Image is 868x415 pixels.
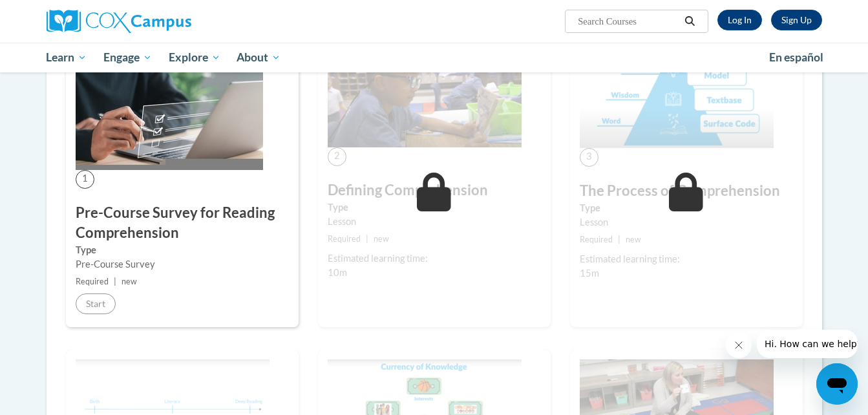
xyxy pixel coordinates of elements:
[816,363,858,405] iframe: Button to launch messaging window
[8,9,105,19] span: Hi. How can we help?
[328,267,347,278] span: 10m
[27,43,842,72] div: Main menu
[160,43,229,72] a: Explore
[726,332,752,358] iframe: Close message
[580,268,599,279] span: 15m
[103,50,152,65] span: Engage
[680,14,699,29] button: Search
[580,252,793,266] div: Estimated learning time:
[771,10,822,30] a: Register
[328,180,541,200] h3: Defining Comprehension
[38,43,96,72] a: Learn
[122,277,137,286] span: new
[328,251,541,266] div: Estimated learning time:
[769,50,823,64] span: En español
[328,215,541,229] div: Lesson
[761,44,832,71] a: En español
[328,234,361,244] span: Required
[580,215,793,229] div: Lesson
[76,203,289,243] h3: Pre-Course Survey for Reading Comprehension
[757,330,858,358] iframe: Message from company
[76,243,289,257] label: Type
[114,277,116,286] span: |
[580,201,793,215] label: Type
[618,235,620,244] span: |
[328,147,346,166] span: 2
[580,181,793,201] h3: The Process of Comprehension
[626,235,641,244] span: new
[76,45,263,170] img: Course Image
[76,170,94,189] span: 1
[169,50,220,65] span: Explore
[228,43,289,72] a: About
[237,50,281,65] span: About
[328,45,522,147] img: Course Image
[580,235,613,244] span: Required
[46,50,87,65] span: Learn
[47,10,292,33] a: Cox Campus
[47,10,191,33] img: Cox Campus
[76,257,289,271] div: Pre-Course Survey
[366,234,368,244] span: |
[577,14,680,29] input: Search Courses
[717,10,762,30] a: Log In
[328,200,541,215] label: Type
[580,148,598,167] span: 3
[374,234,389,244] span: new
[95,43,160,72] a: Engage
[580,45,774,148] img: Course Image
[76,277,109,286] span: Required
[76,293,116,314] button: Start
